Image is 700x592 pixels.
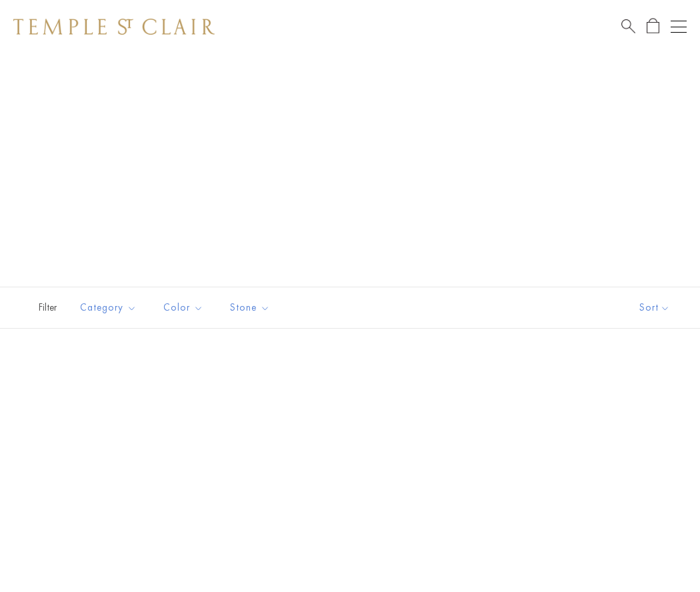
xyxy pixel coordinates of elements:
[220,293,280,323] button: Stone
[157,299,213,316] span: Color
[647,18,659,35] a: Open Shopping Bag
[73,299,147,316] span: Category
[153,293,213,323] button: Color
[609,287,700,328] button: Show sort by
[70,293,147,323] button: Category
[621,18,635,35] a: Search
[223,299,280,316] span: Stone
[671,19,687,35] button: Open navigation
[13,19,215,35] img: Temple St. Clair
